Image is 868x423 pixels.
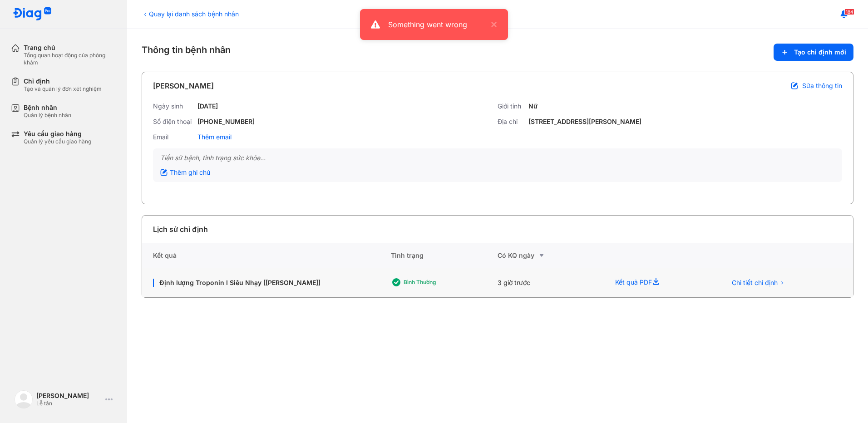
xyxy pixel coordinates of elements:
div: Giới tính [498,102,525,110]
button: Chi tiết chỉ định [726,276,790,290]
div: Tạo và quản lý đơn xét nghiệm [24,85,102,93]
div: Tình trạng [391,243,498,268]
div: [STREET_ADDRESS][PERSON_NAME] [528,118,641,126]
div: Ngày sinh [153,102,194,110]
div: Quay lại danh sách bệnh nhân [142,9,239,19]
div: Yêu cầu giao hàng [24,130,91,138]
div: Có KQ ngày [498,250,604,261]
div: [DATE] [197,102,218,110]
div: Nữ [528,102,538,110]
div: Quản lý bệnh nhân [24,112,71,119]
div: Something went wrong [388,19,486,30]
div: Chỉ định [24,77,102,85]
div: [PERSON_NAME] [153,80,214,91]
img: logo [13,7,52,21]
div: Kết quả PDF [604,268,715,297]
div: Thêm email [197,133,232,141]
div: [PERSON_NAME] [36,392,102,400]
div: 3 giờ trước [498,268,604,297]
div: Quản lý yêu cầu giao hàng [24,138,91,145]
div: Tiền sử bệnh, tình trạng sức khỏe... [160,154,835,162]
div: [PHONE_NUMBER] [197,118,255,126]
div: Lịch sử chỉ định [153,224,208,235]
div: Bệnh nhân [24,103,71,112]
img: logo [15,390,33,408]
div: Thông tin bệnh nhân [142,44,853,61]
div: Số điện thoại [153,118,194,126]
div: Bình thường [404,279,476,286]
span: Tạo chỉ định mới [794,48,846,56]
div: Tổng quan hoạt động của phòng khám [24,52,116,66]
button: Tạo chỉ định mới [774,44,853,61]
div: Lễ tân [36,400,102,407]
div: Định lượng Troponin I Siêu Nhạy [[PERSON_NAME]] [153,279,380,287]
span: 184 [844,9,854,15]
span: Sửa thông tin [802,82,842,90]
div: Thêm ghi chú [160,168,210,177]
div: Kết quả [142,243,391,268]
span: Chi tiết chỉ định [732,279,778,287]
div: Trang chủ [24,44,116,52]
div: Địa chỉ [498,118,525,126]
div: Email [153,133,194,141]
button: close [486,19,497,30]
